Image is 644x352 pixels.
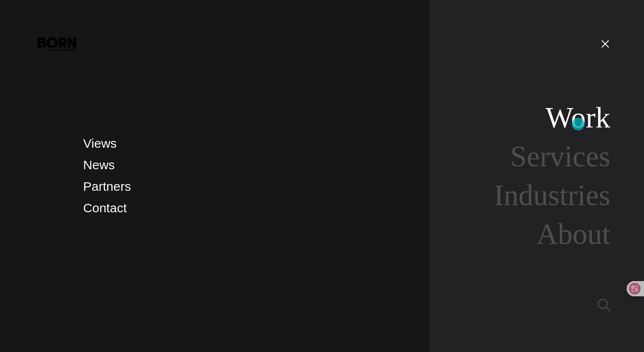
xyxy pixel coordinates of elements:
[494,179,610,211] a: Industries
[598,299,610,311] img: Search
[595,35,615,52] button: Open
[83,136,116,150] a: Views
[83,201,126,215] a: Contact
[83,158,115,172] a: News
[537,218,610,250] a: About
[510,140,610,173] a: Services
[83,179,131,193] a: Partners
[545,101,610,134] a: Work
